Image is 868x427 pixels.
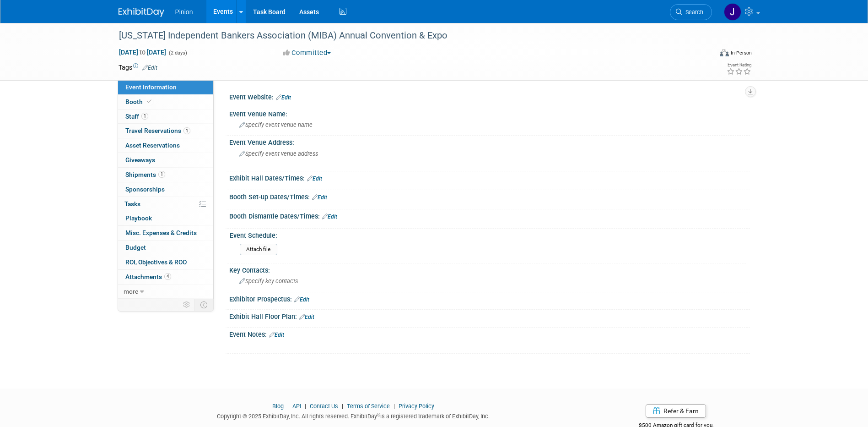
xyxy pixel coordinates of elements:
[276,94,291,101] a: Edit
[124,288,138,295] span: more
[118,226,213,240] a: Misc. Expenses & Credits
[229,263,750,275] div: Key Contacts:
[118,270,213,284] a: Attachments4
[230,229,746,240] div: Event Schedule:
[125,244,146,251] span: Budget
[391,403,397,410] span: |
[116,27,698,44] div: [US_STATE] Independent Bankers Association (MIBA) Annual Convention & Expo
[118,241,213,255] a: Budget
[229,190,750,202] div: Booth Set-up Dates/Times:
[119,8,164,17] img: ExhibitDay
[147,99,151,104] i: Booth reservation complete
[125,156,155,164] span: Giveaways
[164,273,171,280] span: 4
[307,175,322,182] a: Edit
[294,296,309,303] a: Edit
[125,229,197,236] span: Misc. Expenses & Credits
[138,49,147,56] span: to
[229,209,750,221] div: Booth Dismantle Dates/Times:
[118,197,213,211] a: Tasks
[239,150,318,157] span: Specify event venue address
[229,292,750,304] div: Exhibitor Prospectus:
[730,49,752,56] div: In-Person
[118,182,213,197] a: Sponsorships
[119,48,167,56] span: [DATE] [DATE]
[125,258,187,266] span: ROI, Objectives & ROO
[118,95,213,109] a: Booth
[118,138,213,153] a: Asset Reservations
[239,278,298,285] span: Specify key contacts
[119,410,589,421] div: Copyright © 2025 ExhibitDay, Inc. All rights reserved. ExhibitDay is a registered trademark of Ex...
[194,299,213,311] td: Toggle Event Tabs
[118,168,213,182] a: Shipments1
[269,332,284,338] a: Edit
[377,412,380,417] sup: ®
[670,4,712,20] a: Search
[118,80,213,94] a: Event Information
[125,186,165,193] span: Sponsorships
[118,285,213,299] a: more
[124,200,140,208] span: Tasks
[724,3,741,21] img: Jennifer Plumisto
[125,113,148,120] span: Staff
[229,136,750,147] div: Event Venue Address:
[285,403,291,410] span: |
[125,127,190,134] span: Travel Reservations
[229,171,750,183] div: Exhibit Hall Dates/Times:
[118,109,213,124] a: Staff1
[125,83,177,91] span: Event Information
[125,273,171,280] span: Attachments
[720,49,729,56] img: Format-Inperson.png
[119,63,157,72] td: Tags
[658,48,752,61] div: Event Format
[302,403,308,410] span: |
[229,107,750,119] div: Event Venue Name:
[118,153,213,167] a: Giveaways
[125,142,180,149] span: Asset Reservations
[272,403,284,410] a: Blog
[312,194,327,201] a: Edit
[229,328,750,339] div: Event Notes:
[125,214,152,222] span: Playbook
[125,171,165,178] span: Shipments
[141,113,148,120] span: 1
[340,403,345,410] span: |
[280,48,334,58] button: Committed
[175,8,193,16] span: Pinion
[682,9,703,16] span: Search
[118,211,213,225] a: Playbook
[183,127,190,134] span: 1
[229,310,750,322] div: Exhibit Hall Floor Plan:
[322,213,337,220] a: Edit
[125,98,153,105] span: Booth
[399,403,434,410] a: Privacy Policy
[299,314,314,320] a: Edit
[292,403,301,410] a: API
[347,403,390,410] a: Terms of Service
[168,50,187,56] span: (2 days)
[239,121,313,128] span: Specify event venue name
[118,124,213,138] a: Travel Reservations1
[118,255,213,269] a: ROI, Objectives & ROO
[727,63,751,67] div: Event Rating
[158,171,165,178] span: 1
[142,65,157,71] a: Edit
[179,299,195,311] td: Personalize Event Tab Strip
[646,404,706,418] a: Refer & Earn
[229,90,750,102] div: Event Website:
[310,403,338,410] a: Contact Us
